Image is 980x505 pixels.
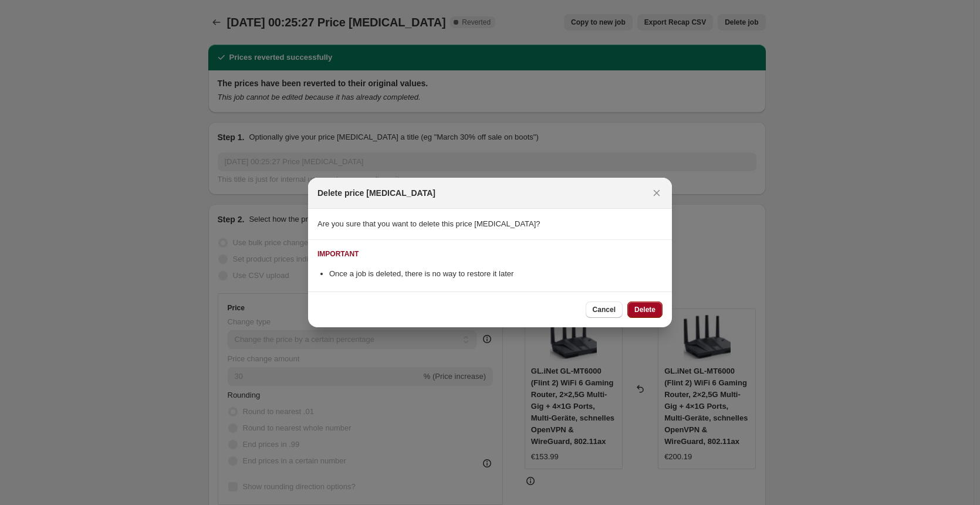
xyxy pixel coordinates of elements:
[329,268,663,280] li: Once a job is deleted, there is no way to restore it later
[317,219,540,228] span: Are you sure that you want to delete this price [MEDICAL_DATA]?
[586,301,623,318] button: Cancel
[634,305,655,314] span: Delete
[593,305,616,314] span: Cancel
[648,185,665,201] button: Close
[317,187,435,199] h2: Delete price [MEDICAL_DATA]
[317,249,359,259] div: IMPORTANT
[627,301,663,318] button: Delete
